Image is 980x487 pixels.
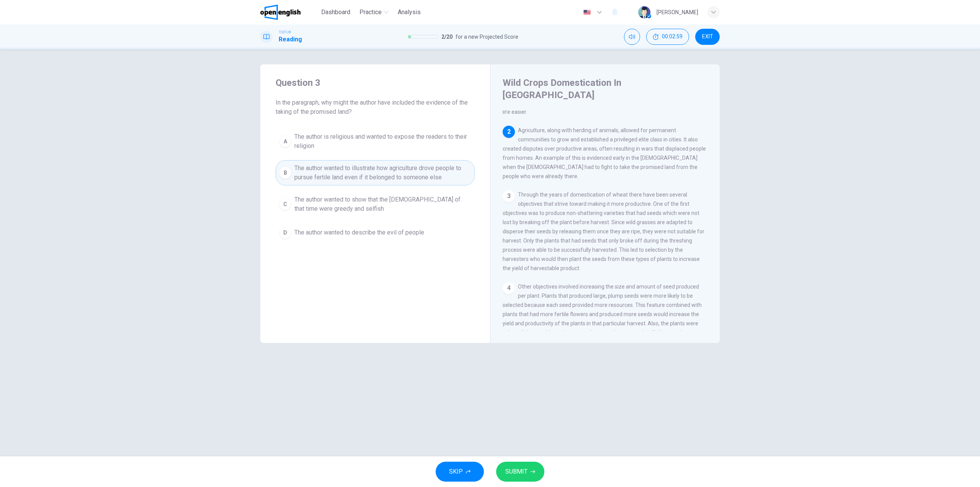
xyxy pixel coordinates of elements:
button: 00:02:59 [646,29,689,45]
h4: Question 3 [276,77,475,89]
span: TOEFL® [279,30,291,35]
div: D [279,226,291,239]
span: Through the years of domestication of wheat there have been several objectives that strive toward... [503,192,704,271]
div: C [279,198,291,210]
button: BThe author wanted to illustrate how agriculture drove people to pursue fertile land even if it b... [276,160,475,185]
div: Mute [624,29,640,45]
button: Dashboard [318,5,353,19]
img: Profile picture [638,6,650,18]
div: B [279,167,291,179]
div: Hide [646,29,689,45]
span: Practice [359,8,382,17]
div: 2 [503,126,515,138]
div: 4 [503,282,515,294]
span: In the paragraph, why might the author have included the evidence of the taking of the promised l... [276,98,475,116]
button: EXIT [695,29,720,45]
span: EXIT [702,34,713,40]
span: Analysis [398,8,421,17]
button: Analysis [395,5,424,19]
span: Agriculture, along with herding of animals, allowed for permanent communities to grow and establi... [503,127,706,179]
button: SKIP [436,462,484,482]
div: [PERSON_NAME] [657,8,698,17]
div: A [279,135,291,148]
span: SKIP [449,466,463,477]
span: The author wanted to illustrate how agriculture drove people to pursue fertile land even if it be... [294,164,471,182]
img: OpenEnglish logo [260,5,301,20]
span: The author wanted to describe the evil of people [294,228,424,237]
a: OpenEnglish logo [260,5,318,20]
span: 2 / 20 [441,32,452,41]
span: The author is religious and wanted to expose the readers to their religion [294,132,471,151]
span: Dashboard [321,8,350,17]
button: Practice [356,5,392,19]
h4: Wild Crops Domestication In [GEOGRAPHIC_DATA] [503,77,706,101]
button: SUBMIT [496,462,544,482]
h1: Reading [279,35,302,44]
span: The author wanted to show that the [DEMOGRAPHIC_DATA] of that time were greedy and selfish [294,195,471,213]
span: SUBMIT [505,466,528,477]
img: en [582,10,592,15]
span: Other objectives involved increasing the size and amount of seed produced per plant. Plants that ... [503,284,706,345]
button: DThe author wanted to describe the evil of people [276,223,475,242]
button: CThe author wanted to show that the [DEMOGRAPHIC_DATA] of that time were greedy and selfish [276,192,475,217]
button: AThe author is religious and wanted to expose the readers to their religion [276,129,475,154]
span: 00:02:59 [662,34,683,40]
span: for a new Projected Score [456,32,518,41]
div: 3 [503,190,515,202]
